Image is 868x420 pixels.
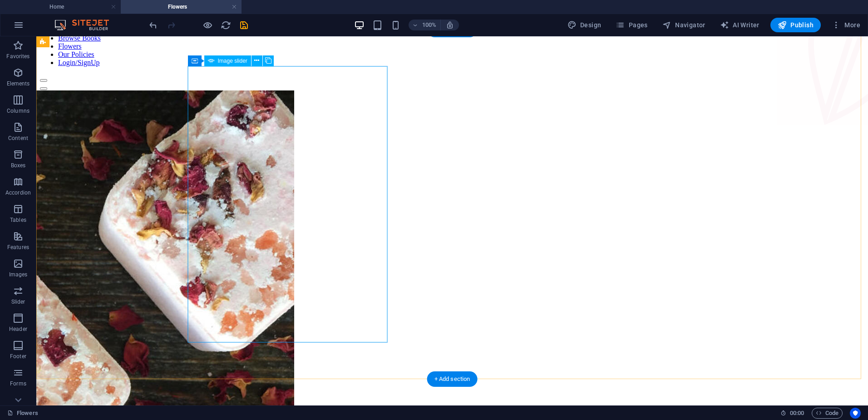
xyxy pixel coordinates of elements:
[221,20,231,30] i: Reload page
[850,408,861,419] button: Usercentrics
[816,408,838,419] span: Code
[9,325,27,333] p: Header
[770,18,821,32] button: Publish
[796,410,798,416] span: :
[659,18,709,32] button: Navigator
[7,244,29,251] p: Features
[427,371,478,387] div: + Add section
[780,408,804,419] h6: Session time
[11,162,26,169] p: Boxes
[7,408,38,419] a: Click to cancel selection. Double-click to open Pages
[11,298,25,305] p: Slider
[446,21,454,29] i: On resize automatically adjust zoom level to fit chosen device.
[7,107,30,115] p: Columns
[616,20,647,30] span: Pages
[7,80,30,87] p: Elements
[422,20,437,30] h6: 100%
[8,135,28,142] p: Content
[832,20,860,30] span: More
[5,189,31,196] p: Accordion
[812,408,843,419] button: Code
[9,271,28,278] p: Images
[409,20,441,30] button: 100%
[567,20,602,30] span: Design
[720,20,759,30] span: AI Writer
[148,20,158,30] i: Undo: Change text (Ctrl+Z)
[10,380,26,387] p: Forms
[238,20,249,30] button: save
[778,20,814,30] span: Publish
[239,20,249,30] i: Save (Ctrl+S)
[828,18,864,32] button: More
[6,53,30,60] p: Favorites
[218,58,247,64] span: Image slider
[52,20,120,30] img: Editor Logo
[220,20,231,30] button: reload
[790,408,804,419] span: 00 00
[662,20,705,30] span: Navigator
[10,353,26,360] p: Footer
[121,2,242,12] h4: Flowers
[10,216,26,224] p: Tables
[564,18,605,32] div: Design (Ctrl+Alt+Y)
[612,18,651,32] button: Pages
[716,18,763,32] button: AI Writer
[564,18,605,32] button: Design
[148,20,158,30] button: undo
